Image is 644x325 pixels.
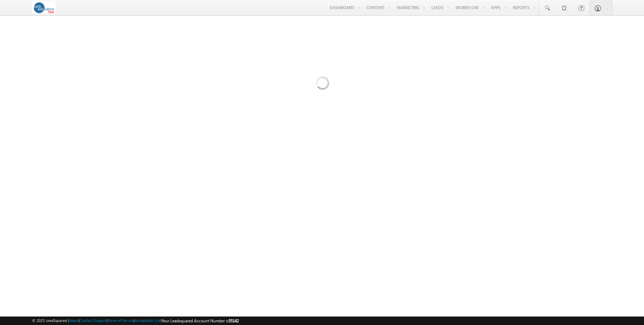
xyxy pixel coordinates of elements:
a: Terms of Service [108,318,134,323]
a: About [69,318,79,323]
img: Loading... [287,49,357,119]
a: Acceptable Use [135,318,161,323]
span: © 2025 LeadSquared | | | | | [32,318,239,324]
span: 55142 [229,318,239,323]
a: Contact Support [80,318,106,323]
img: Custom Logo [32,2,55,14]
span: Your Leadsquared Account Number is [162,318,239,323]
